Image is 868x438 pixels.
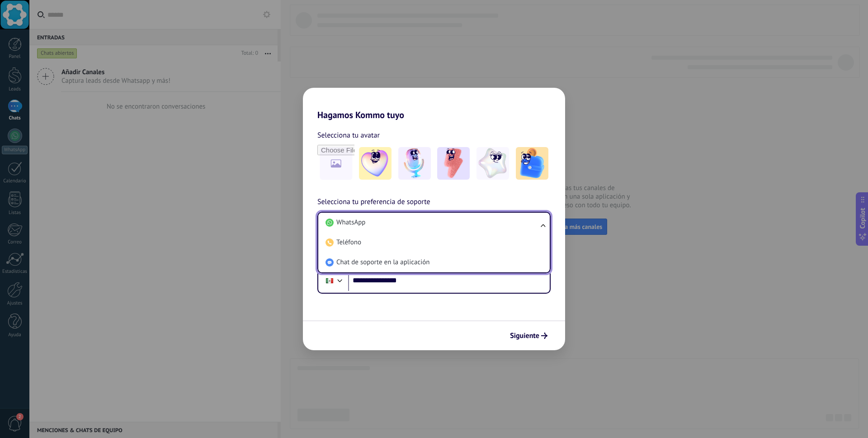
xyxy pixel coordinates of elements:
[506,328,552,343] button: Siguiente
[336,238,361,247] span: Teléfono
[303,88,565,120] h2: Hagamos Kommo tuyo
[317,129,380,141] span: Selecciona tu avatar
[336,218,365,227] span: WhatsApp
[516,147,548,180] img: -5.jpeg
[336,258,429,267] span: Chat de soporte en la aplicación
[359,147,392,180] img: -1.jpeg
[321,271,338,290] div: Mexico: + 52
[398,147,431,180] img: -2.jpeg
[476,147,509,180] img: -4.jpeg
[437,147,470,180] img: -3.jpeg
[317,196,430,208] span: Selecciona tu preferencia de soporte
[510,333,539,339] span: Siguiente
